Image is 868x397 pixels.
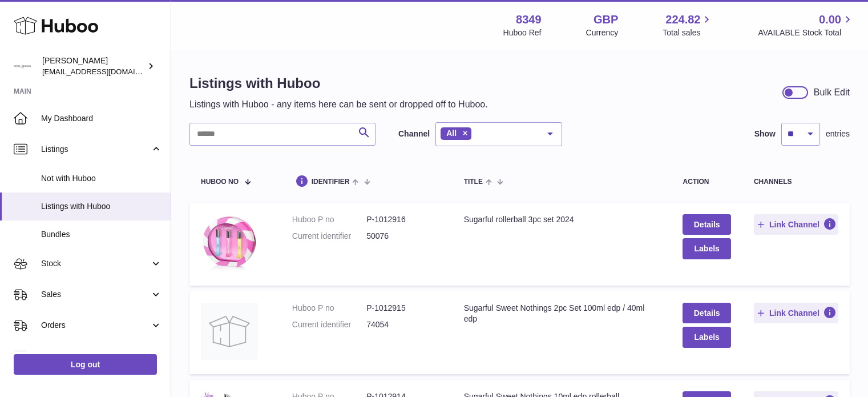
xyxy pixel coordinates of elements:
strong: 8349 [516,12,542,27]
dd: 50076 [366,231,441,242]
img: Sugarful Sweet Nothings 2pc Set 100ml edp / 40ml edp [201,303,258,360]
span: My Dashboard [41,113,162,124]
dt: Huboo P no [292,214,366,225]
span: title [464,178,483,186]
span: 0.00 [819,12,841,27]
dd: P-1012915 [366,303,441,314]
span: Orders [41,320,150,331]
span: Not with Huboo [41,173,162,184]
span: AVAILABLE Stock Total [758,27,854,38]
p: Listings with Huboo - any items here can be sent or dropped off to Huboo. [189,98,488,111]
dd: P-1012916 [366,214,441,225]
a: Log out [14,354,157,375]
span: Total sales [663,27,713,38]
a: Details [683,303,730,323]
div: channels [754,178,838,186]
span: Listings with Huboo [41,201,162,212]
button: Labels [683,327,730,347]
button: Link Channel [754,303,838,323]
button: Link Channel [754,214,838,235]
span: Bundles [41,229,162,240]
span: Stock [41,258,150,269]
div: Huboo Ref [503,27,542,38]
img: Sugarful rollerball 3pc set 2024 [201,214,258,271]
span: Link Channel [769,308,819,318]
button: Labels [683,238,730,259]
a: Details [683,214,730,235]
span: identifier [312,178,350,186]
div: Bulk Edit [814,86,850,99]
div: [PERSON_NAME] [42,55,145,77]
div: Currency [586,27,619,38]
h1: Listings with Huboo [189,74,488,93]
a: 0.00 AVAILABLE Stock Total [758,12,854,38]
span: Sales [41,289,150,300]
div: action [683,178,730,186]
a: 224.82 Total sales [663,12,713,38]
span: 224.82 [665,12,700,27]
strong: GBP [594,12,618,27]
dd: 74054 [366,319,441,330]
span: entries [826,129,850,139]
dt: Current identifier [292,319,366,330]
span: Huboo no [201,178,239,186]
label: Show [754,129,776,139]
dt: Huboo P no [292,303,366,314]
img: internalAdmin-8349@internal.huboo.com [14,58,31,75]
span: All [446,129,457,138]
span: Usage [41,351,162,362]
span: [EMAIL_ADDRESS][DOMAIN_NAME] [42,67,168,76]
dt: Current identifier [292,231,366,242]
span: Link Channel [769,219,819,230]
div: Sugarful Sweet Nothings 2pc Set 100ml edp / 40ml edp [464,303,660,324]
label: Channel [398,129,430,139]
span: Listings [41,144,150,155]
div: Sugarful rollerball 3pc set 2024 [464,214,660,225]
